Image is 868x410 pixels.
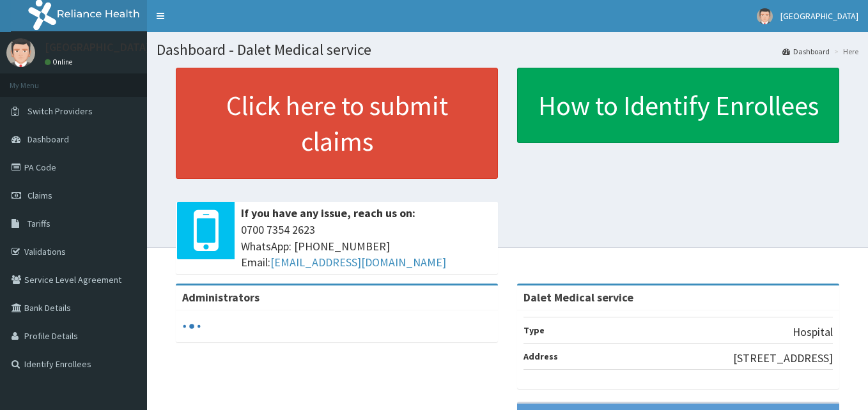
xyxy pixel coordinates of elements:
a: [EMAIL_ADDRESS][DOMAIN_NAME] [270,255,446,270]
svg: audio-loading [182,317,201,336]
b: Administrators [182,290,260,305]
img: User Image [6,38,35,67]
span: Dashboard [27,133,69,145]
b: Type [523,324,545,336]
span: 0700 7354 2623 WhatsApp: [PHONE_NUMBER] Email: [241,222,492,271]
p: Hospital [793,324,833,340]
b: Address [523,351,558,362]
a: How to Identify Enrollees [517,68,839,143]
a: Online [45,57,75,66]
a: Click here to submit claims [176,68,498,179]
strong: Dalet Medical service [523,290,633,305]
p: [GEOGRAPHIC_DATA] [45,42,150,53]
h1: Dashboard - Dalet Medical service [157,42,858,58]
span: Switch Providers [27,105,93,117]
span: Tariffs [27,218,50,229]
span: [GEOGRAPHIC_DATA] [780,10,858,22]
li: Here [831,46,858,57]
a: Dashboard [782,46,830,57]
p: [STREET_ADDRESS] [733,350,833,367]
b: If you have any issue, reach us on: [241,206,415,220]
img: User Image [757,8,773,24]
span: Claims [27,190,52,201]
